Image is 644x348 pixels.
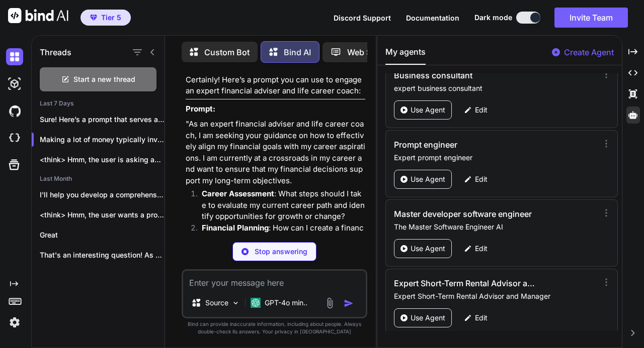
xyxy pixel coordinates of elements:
h3: Prompt engineer [394,139,538,151]
img: premium [90,15,97,21]
h2: Last 7 Days [32,99,165,107]
p: Stop answering [255,247,307,257]
span: Discord Support [334,14,391,22]
p: Web Search [347,46,393,58]
p: I'll help you develop a comprehensive AI-powered... [40,190,165,200]
img: GPT-4o mini [251,298,261,308]
p: Use Agent [411,313,445,323]
img: githubDark [6,102,23,120]
h3: Master developer software engineer [394,208,538,220]
p: Expert prompt engineer [394,153,600,163]
p: The Master Software Engineer AI [394,222,600,232]
li: : How can I create a financial plan that accommodates potential career transitions while ensuring... [194,222,365,268]
p: Edit [475,174,488,184]
h1: Threads [40,46,71,58]
img: icon [344,298,354,308]
p: "As an expert financial adviser and life career coach, I am seeking your guidance on how to effec... [186,119,365,186]
img: settings [6,314,23,331]
h3: Expert Short-Term Rental Advisor and Manager [394,277,538,289]
button: Discord Support [334,13,391,23]
p: Great [40,230,165,240]
p: expert business consultant [394,83,600,93]
p: That's an interesting question! As an AI,... [40,250,165,260]
p: Use Agent [411,174,445,184]
strong: Career Assessment [202,189,274,198]
p: <think> Hmm, the user wants a prompt... [40,210,165,220]
p: Bind AI [284,46,311,58]
p: Bind can provide inaccurate information, including about people. Always double-check its answers.... [182,320,367,335]
p: Making a lot of money typically involves... [40,135,165,145]
p: Certainly! Here’s a prompt you can use to engage an expert financial adviser and life career coach: [186,74,365,97]
h2: Last Month [32,175,165,183]
img: darkAi-studio [6,75,23,92]
img: Pick Models [231,299,240,307]
span: Tier 5 [101,13,121,23]
img: cloudideIcon [6,130,23,147]
button: Documentation [406,13,459,23]
img: Bind AI [8,8,68,23]
button: Invite Team [554,8,628,28]
img: attachment [324,297,336,309]
strong: Financial Planning [202,223,269,233]
img: darkChat [6,48,23,65]
p: Use Agent [411,105,445,115]
span: Dark mode [474,13,512,23]
p: Custom Bot [204,46,250,58]
p: GPT-4o min.. [265,298,307,308]
strong: Prompt: [186,104,215,113]
p: Expert Short-Term Rental Advisor and Manager [394,291,600,301]
button: premiumTier 5 [80,10,131,26]
p: Edit [475,313,488,323]
p: <think> Hmm, the user is asking about... [40,155,165,165]
span: Start a new thread [73,74,135,84]
p: Edit [475,105,488,115]
p: Create Agent [564,46,614,58]
p: Source [205,298,228,308]
button: My agents [385,46,426,65]
p: Sure! Here’s a prompt that serves as... [40,114,165,125]
span: Documentation [406,14,459,22]
p: Use Agent [411,244,445,254]
li: : What steps should I take to evaluate my current career path and identify opportunities for grow... [194,188,365,222]
h3: Business consultant [394,69,538,81]
p: Edit [475,244,488,254]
